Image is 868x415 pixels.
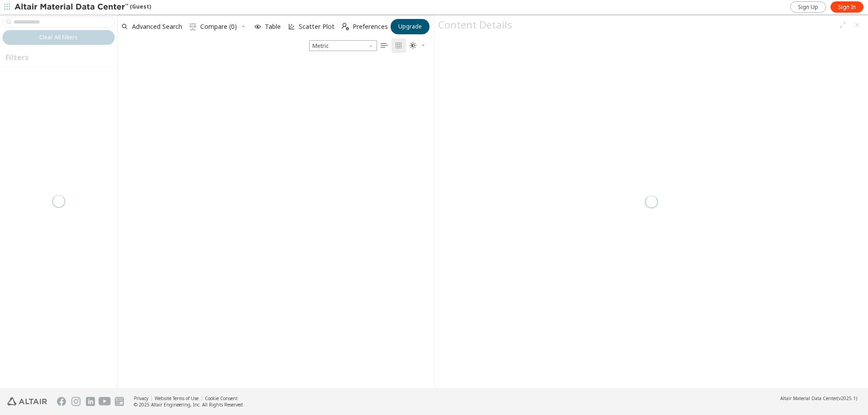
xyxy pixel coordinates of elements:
span: Table [265,23,281,30]
span: Altair Material Data Center [780,395,837,401]
button: Table View [377,38,392,53]
i:  [189,23,197,30]
span: Sign Up [798,4,818,11]
a: Cookie Consent [205,395,238,401]
span: Sign In [838,4,856,11]
i:  [410,42,417,49]
a: Sign In [830,1,863,13]
img: Altair Engineering [7,397,47,406]
span: Scatter Plot [299,23,335,30]
span: Preferences [353,23,388,30]
button: Tile View [392,38,406,53]
a: Website Terms of Use [155,395,198,401]
img: Altair Material Data Center [14,3,130,12]
a: Privacy [134,395,148,401]
div: © 2025 Altair Engineering, Inc. All Rights Reserved. [134,401,244,408]
button: Theme [406,38,429,53]
span: Metric [309,40,377,51]
button: Upgrade [391,19,429,34]
i:  [381,42,388,49]
i:  [342,23,349,30]
span: Compare (0) [200,23,237,30]
div: (Guest) [14,3,151,12]
a: Sign Up [790,1,826,13]
span: Upgrade [398,23,422,30]
i:  [395,42,402,49]
div: (v2025.1) [780,395,857,401]
span: Advanced Search [132,23,182,30]
div: Unit System [309,40,377,51]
